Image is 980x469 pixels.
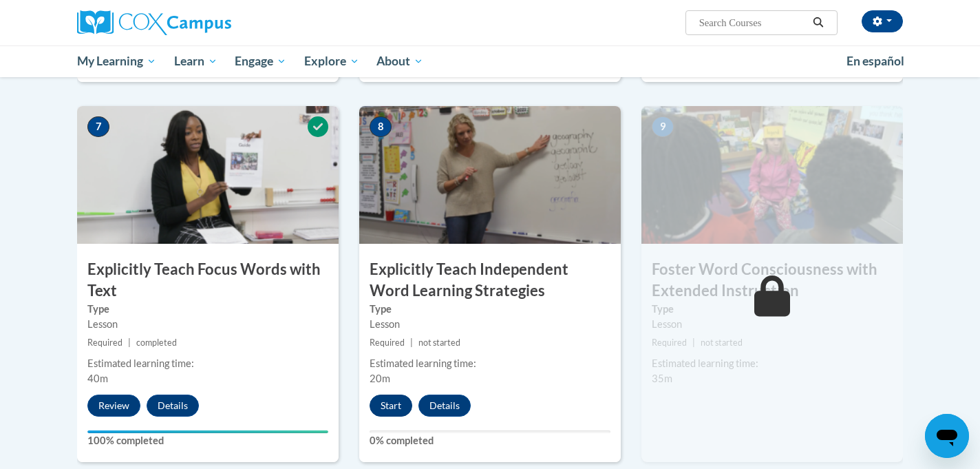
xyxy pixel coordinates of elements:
span: completed [136,337,177,348]
span: | [410,337,413,348]
span: | [128,337,131,348]
span: Learn [174,53,217,70]
button: Search [808,14,829,31]
div: Estimated learning time: [652,356,893,371]
span: Required [87,337,122,348]
button: Details [418,395,471,417]
a: Learn [165,45,226,77]
img: Course Image [359,106,621,244]
div: Estimated learning time: [87,356,328,371]
div: Lesson [652,317,893,332]
span: 40m [87,373,108,384]
button: Account Settings [862,10,903,32]
span: En español [846,54,904,68]
span: not started [701,337,743,348]
span: 7 [87,116,109,137]
span: Required [652,337,687,348]
span: 8 [370,116,392,137]
span: | [692,337,695,348]
img: Course Image [77,106,339,244]
span: 35m [652,373,672,384]
h3: Explicitly Teach Independent Word Learning Strategies [359,259,621,302]
a: Engage [226,45,295,77]
div: Lesson [87,317,328,332]
span: My Learning [77,53,156,70]
span: Explore [304,53,359,70]
div: Main menu [56,45,924,77]
label: 100% completed [87,433,328,448]
img: Course Image [641,106,903,244]
img: Cox Campus [77,10,231,35]
span: Required [370,337,405,348]
a: My Learning [68,45,165,77]
div: Your progress [87,430,328,433]
iframe: Button to launch messaging window [925,414,969,458]
button: Review [87,395,140,417]
label: 0% completed [370,433,610,448]
a: About [368,45,433,77]
button: Details [147,395,199,417]
div: Estimated learning time: [370,356,610,371]
label: Type [652,302,893,317]
span: About [376,53,423,70]
div: Lesson [370,317,610,332]
button: Start [370,395,412,417]
a: En español [838,47,913,76]
span: Engage [235,53,286,70]
h3: Foster Word Consciousness with Extended Instruction [641,259,903,302]
label: Type [370,302,610,317]
h3: Explicitly Teach Focus Words with Text [77,259,339,302]
span: not started [418,337,460,348]
label: Type [87,302,328,317]
a: Cox Campus [77,10,339,35]
span: 20m [370,373,390,384]
input: Search Courses [698,14,808,31]
a: Explore [295,45,368,77]
span: 9 [652,116,674,137]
